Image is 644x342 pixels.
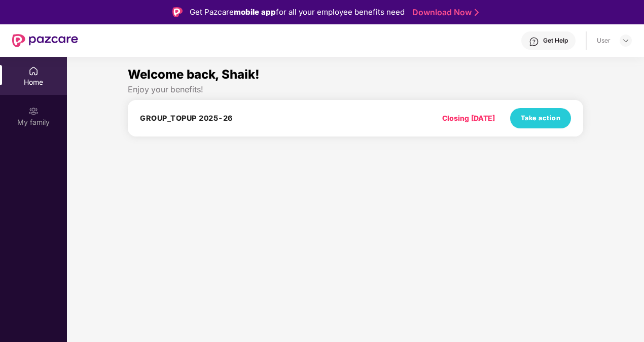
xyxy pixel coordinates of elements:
img: svg+xml;base64,PHN2ZyBpZD0iSG9tZSIgeG1sbnM9Imh0dHA6Ly93d3cudzMub3JnLzIwMDAvc3ZnIiB3aWR0aD0iMjAiIG... [28,66,39,76]
div: Closing [DATE] [442,113,495,124]
strong: mobile app [234,7,276,17]
img: Stroke [475,7,479,18]
div: User [597,37,611,45]
img: svg+xml;base64,PHN2ZyB3aWR0aD0iMjAiIGhlaWdodD0iMjAiIHZpZXdCb3g9IjAgMCAyMCAyMCIgZmlsbD0ibm9uZSIgeG... [28,106,39,116]
div: Get Help [543,37,568,45]
div: Get Pazcare for all your employee benefits need [190,6,405,18]
img: Logo [172,7,183,17]
div: Enjoy your benefits! [128,84,583,95]
span: Take action [521,113,561,123]
img: svg+xml;base64,PHN2ZyBpZD0iSGVscC0zMngzMiIgeG1sbnM9Imh0dHA6Ly93d3cudzMub3JnLzIwMDAvc3ZnIiB3aWR0aD... [529,37,539,47]
a: Download Now [412,7,476,18]
span: Welcome back, Shaik! [128,67,260,82]
img: svg+xml;base64,PHN2ZyBpZD0iRHJvcGRvd24tMzJ4MzIiIHhtbG5zPSJodHRwOi8vd3d3LnczLm9yZy8yMDAwL3N2ZyIgd2... [622,37,630,45]
button: Take action [510,108,571,128]
h4: GROUP_TOPUP 2025-26 [140,113,233,123]
img: New Pazcare Logo [12,34,78,47]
